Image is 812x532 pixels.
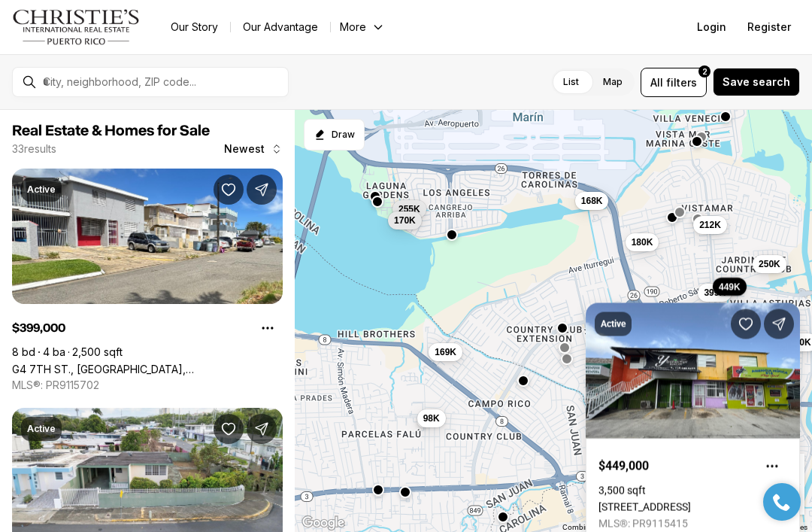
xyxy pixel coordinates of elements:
[575,192,609,210] button: 168K
[713,278,747,296] button: 449K
[224,143,265,155] span: Newest
[215,134,292,164] button: Newest
[27,423,56,435] p: Active
[388,211,422,230] button: 170K
[626,233,659,251] button: 180K
[551,68,591,96] label: List
[757,451,787,482] button: Property options
[702,65,707,78] span: 2
[666,74,697,90] span: filters
[738,12,800,42] button: Register
[12,363,283,375] a: G4 7TH ST., CASTELLANA GARDENS DEV., CAROLINA PR, 00983
[12,143,56,155] p: 33 results
[247,414,277,444] button: Share Property
[398,203,420,215] span: 255K
[693,216,727,234] button: 212K
[719,281,741,293] span: 449K
[759,258,780,270] span: 250K
[650,74,663,90] span: All
[789,336,811,348] span: 270K
[12,9,141,45] img: logo
[688,12,735,42] button: Login
[423,412,440,424] span: 98K
[697,21,726,33] span: Login
[214,414,244,444] button: Save Property: 828 GUADALUPE
[591,68,635,96] label: Map
[598,501,691,513] a: A13 GALICIA AVE., CASTELLANA GARDENS DEV., CAROLINA PR, 00983
[429,343,462,361] button: 169K
[394,214,416,226] span: 170K
[27,184,56,196] p: Active
[12,123,210,138] span: Real Estate & Homes for Sale
[392,200,426,218] button: 255K
[699,219,721,231] span: 212K
[159,17,230,38] a: Our Story
[247,175,277,205] button: Share Property
[304,119,365,150] button: Start drawing
[723,76,790,88] span: Save search
[231,17,330,38] a: Our Advantage
[632,236,653,248] span: 180K
[581,195,603,207] span: 168K
[331,17,394,38] button: More
[435,346,456,358] span: 169K
[214,175,244,205] button: Save Property: G4 7TH ST., CASTELLANA GARDENS DEV.
[753,255,786,273] button: 250K
[417,409,446,427] button: 98K
[253,313,283,343] button: Property options
[747,21,791,33] span: Register
[641,68,707,97] button: Allfilters2
[731,309,761,339] button: Save Property: A13 GALICIA AVE., CASTELLANA GARDENS DEV.
[764,309,794,339] button: Share Property
[713,68,800,96] button: Save search
[601,318,626,330] p: Active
